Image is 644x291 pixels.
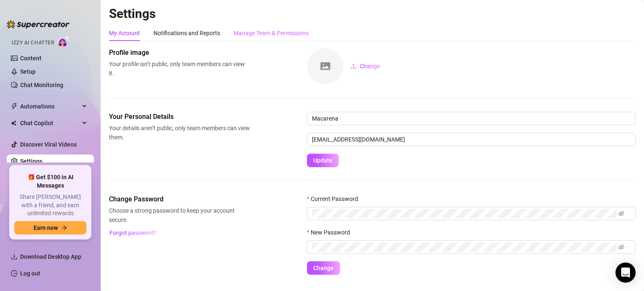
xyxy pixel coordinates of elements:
[307,261,340,275] button: Change
[618,244,624,250] span: eye-invisible
[20,116,80,130] span: Chat Copilot
[7,20,70,28] img: logo-BBDzfeDw.svg
[109,206,250,224] span: Choose a strong password to keep your account secure.
[312,209,617,218] input: Current Password
[57,36,70,48] img: AI Chatter
[307,154,339,167] button: Update
[11,120,16,126] img: Chat Copilot
[20,68,36,75] a: Setup
[109,28,140,38] div: My Account
[313,265,334,271] span: Change
[109,226,157,239] button: Forgot password?
[234,28,309,38] div: Manage Team & Permissions
[109,194,250,204] span: Change Password
[109,48,250,58] span: Profile image
[109,59,250,78] span: Your profile isn’t public, only team members can view it.
[307,194,364,203] label: Current Password
[11,253,18,260] span: download
[20,100,80,113] span: Automations
[360,63,380,70] span: Change
[61,225,67,231] span: arrow-right
[307,133,636,146] input: Enter new email
[153,28,220,38] div: Notifications and Reports
[14,221,86,234] button: Earn nowarrow-right
[307,112,636,125] input: Enter name
[11,103,18,110] span: thunderbolt
[34,224,58,231] span: Earn now
[344,59,387,73] button: Change
[615,263,636,283] div: Open Intercom Messenger
[109,112,250,122] span: Your Personal Details
[307,228,356,237] label: New Password
[312,242,617,252] input: New Password
[109,124,250,142] span: Your details aren’t public, only team members can view them.
[20,55,42,62] a: Content
[20,141,77,148] a: Discover Viral Videos
[14,173,86,190] span: 🎁 Get $100 in AI Messages
[351,63,356,69] span: upload
[109,229,157,236] span: Forgot password?
[20,158,42,165] a: Settings
[618,211,624,216] span: eye-invisible
[20,82,63,88] a: Chat Monitoring
[20,253,81,260] span: Download Desktop App
[14,193,86,218] span: Share [PERSON_NAME] with a friend, and earn unlimited rewards
[109,6,636,22] h2: Settings
[307,48,343,84] img: square-placeholder.png
[20,270,40,277] a: Log out
[12,39,54,47] span: Izzy AI Chatter
[313,157,332,164] span: Update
